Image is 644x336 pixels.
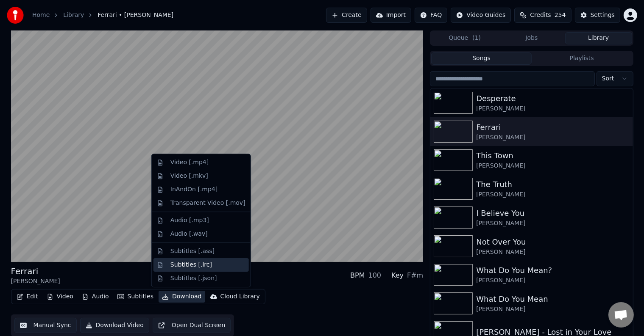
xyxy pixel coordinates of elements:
[476,248,629,256] div: [PERSON_NAME]
[476,293,629,305] div: What Do You Mean
[476,219,629,228] div: [PERSON_NAME]
[43,291,77,303] button: Video
[431,32,498,44] button: Queue
[7,7,24,24] img: youka
[170,247,215,256] div: Subtitles [.ass]
[326,8,367,23] button: Create
[415,8,447,23] button: FAQ
[170,158,209,167] div: Video [.mp4]
[602,74,614,83] span: Sort
[591,11,615,19] div: Settings
[476,236,629,248] div: Not Over You
[32,11,173,19] nav: breadcrumb
[532,52,632,65] button: Playlists
[14,318,77,333] button: Manual Sync
[170,216,209,225] div: Audio [.mp3]
[476,207,629,219] div: I Believe You
[98,11,173,19] span: Ferrari • [PERSON_NAME]
[11,277,60,286] div: [PERSON_NAME]
[114,291,157,303] button: Subtitles
[476,276,629,285] div: [PERSON_NAME]
[431,52,532,65] button: Songs
[170,230,208,238] div: Audio [.wav]
[63,11,84,19] a: Library
[498,32,565,44] button: Jobs
[13,291,42,303] button: Edit
[78,291,112,303] button: Audio
[407,270,423,281] div: F#m
[555,11,566,19] span: 254
[476,121,629,133] div: Ferrari
[451,8,511,23] button: Video Guides
[472,34,481,42] span: ( 1 )
[575,8,620,23] button: Settings
[476,105,629,113] div: [PERSON_NAME]
[170,199,245,207] div: Transparent Video [.mov]
[220,292,260,301] div: Cloud Library
[476,162,629,170] div: [PERSON_NAME]
[371,8,411,23] button: Import
[530,11,551,19] span: Credits
[11,265,60,277] div: Ferrari
[476,93,629,105] div: Desperate
[80,318,149,333] button: Download Video
[170,172,208,180] div: Video [.mkv]
[476,179,629,190] div: The Truth
[514,8,571,23] button: Credits254
[350,270,365,281] div: BPM
[32,11,50,19] a: Home
[476,150,629,162] div: This Town
[565,32,632,44] button: Library
[391,270,404,281] div: Key
[159,291,205,303] button: Download
[170,261,212,269] div: Subtitles [.lrc]
[170,185,218,194] div: InAndOn [.mp4]
[368,270,382,281] div: 100
[476,133,629,142] div: [PERSON_NAME]
[476,190,629,199] div: [PERSON_NAME]
[476,305,629,314] div: [PERSON_NAME]
[476,264,629,276] div: What Do You Mean?
[153,318,231,333] button: Open Dual Screen
[170,274,217,283] div: Subtitles [.json]
[608,302,634,328] div: Open chat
